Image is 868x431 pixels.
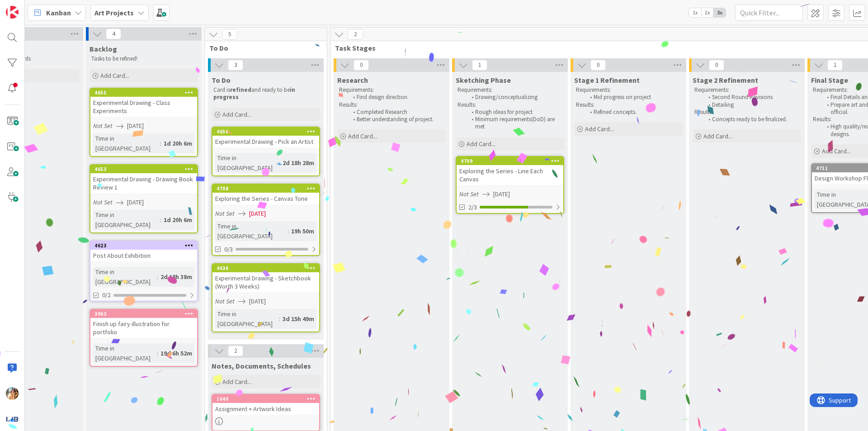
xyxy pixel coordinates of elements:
div: 4708 [212,185,319,193]
span: Add Card... [467,140,495,148]
li: Minimum requirements(DoD) are met [467,116,563,131]
div: Time in [GEOGRAPHIC_DATA] [93,133,160,153]
li: Better understanding of project. [348,116,444,123]
li: Rough ideas for project [467,109,563,116]
p: Requirements: [576,86,681,94]
p: Results: [458,101,562,109]
a: 4708Exploring the Series - Canvas ToneNot Set[DATE]Time in [GEOGRAPHIC_DATA]:19h 50m0/3 [212,184,320,256]
span: Stage 1 Refinement [574,76,640,85]
i: Not Set [215,209,235,218]
span: Add Card... [222,378,251,386]
span: : [279,158,280,168]
span: 0 [354,60,369,71]
div: 2d 18h 38m [158,272,194,282]
div: 4656 [217,128,319,135]
div: 1d 20h 6m [161,215,194,225]
li: Detailing [703,101,800,109]
p: Tasks to be refined! [91,55,196,62]
li: Refined concepts. [585,109,681,116]
a: 4623Post About ExhibitionTime in [GEOGRAPHIC_DATA]:2d 18h 38m0/2 [90,241,198,302]
span: Kanban [46,7,71,18]
p: Results: [576,101,681,109]
span: Add Card... [348,132,377,140]
div: 19d 6h 52m [158,348,194,358]
span: Add Card... [585,125,614,133]
span: 0/3 [224,245,233,254]
p: Results: [339,101,444,109]
span: Support [19,1,41,12]
div: Experimental Drawing - Pick an Artist [212,136,319,147]
span: 1 [472,60,487,71]
span: Notes, Documents, Schedules [212,361,311,370]
div: 3d 15h 49m [280,314,316,324]
div: 4655 [90,89,197,97]
div: 4655Experimental Drawing - Class Experiments [90,89,197,117]
div: 3963 [90,310,197,318]
a: 4656Experimental Drawing - Pick an ArtistTime in [GEOGRAPHIC_DATA]:2d 18h 28m [212,127,320,176]
span: [DATE] [249,297,266,306]
img: JF [6,387,19,400]
span: 4 [106,28,121,39]
div: 4709 [461,158,563,164]
div: 4656Experimental Drawing - Pick an Artist [212,128,319,147]
input: Quick Filter... [735,5,803,21]
span: Sketching Phase [456,76,511,85]
div: Time in [GEOGRAPHIC_DATA] [93,343,157,363]
span: Backlog [90,44,117,53]
span: 0 [590,60,606,71]
a: 4636Experimental Drawing - Sketchbook (Worth 3 Weeks)Not Set[DATE]Time in [GEOGRAPHIC_DATA]:3d 15... [212,263,320,332]
i: Not Set [215,297,235,305]
span: 2x [701,8,713,17]
div: Assignment + Artwork Ideas [212,403,319,415]
div: Exploring the Series - Line Each Canvas [457,165,563,185]
span: : [279,314,280,324]
div: 4708Exploring the Series - Canvas Tone [212,185,319,204]
b: Art Projects [94,8,134,17]
div: 4636Experimental Drawing - Sketchbook (Worth 3 Weeks) [212,264,319,292]
li: Completed Research [348,109,444,116]
span: To Do [209,43,316,52]
li: Mid progress on project [585,94,681,101]
i: Not Set [93,198,113,206]
div: 4623 [94,242,197,249]
div: Finish up fairy illustration for portfolio [90,318,197,338]
div: Time in [GEOGRAPHIC_DATA] [215,309,279,329]
div: Post About Exhibition [90,250,197,261]
div: 1640 [217,396,319,402]
li: Find design direction. [348,94,444,101]
p: Results: [694,109,799,116]
span: [DATE] [249,209,266,218]
div: 1640 [212,395,319,403]
div: Experimental Drawing - Class Experiments [90,97,197,117]
div: Time in [GEOGRAPHIC_DATA] [93,210,160,230]
div: Time in [GEOGRAPHIC_DATA] [93,267,157,287]
span: Final Stage [811,76,848,85]
span: [DATE] [127,198,144,207]
p: Requirements: [339,86,444,94]
div: Time in [GEOGRAPHIC_DATA] [215,153,279,173]
span: 3 [228,60,243,71]
a: 4653Experimental Drawing - Drawing Book Review 1Not Set[DATE]Time in [GEOGRAPHIC_DATA]:1d 20h 6m [90,164,198,233]
div: 3963 [94,311,197,317]
div: 1d 20h 6m [161,138,194,148]
div: 1640Assignment + Artwork Ideas [212,395,319,415]
span: Add Card... [822,147,851,155]
span: To Do [212,76,231,85]
div: Exploring the Series - Canvas Tone [212,193,319,204]
span: 1x [689,8,701,17]
img: avatar [6,412,19,425]
i: Not Set [459,190,479,198]
span: Add Card... [703,132,732,140]
div: 4653 [90,165,197,173]
span: 0/2 [102,290,111,300]
span: 5 [222,29,237,40]
li: Second Round Revisions [703,94,800,101]
li: Concepts ready to be finalized. [703,116,800,123]
div: 4708 [217,185,319,192]
strong: refined [230,86,251,94]
p: Card is and ready to be [213,86,318,101]
span: : [157,348,158,358]
span: 2 [348,29,363,40]
span: 1 [827,60,843,71]
div: 4623 [90,242,197,250]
